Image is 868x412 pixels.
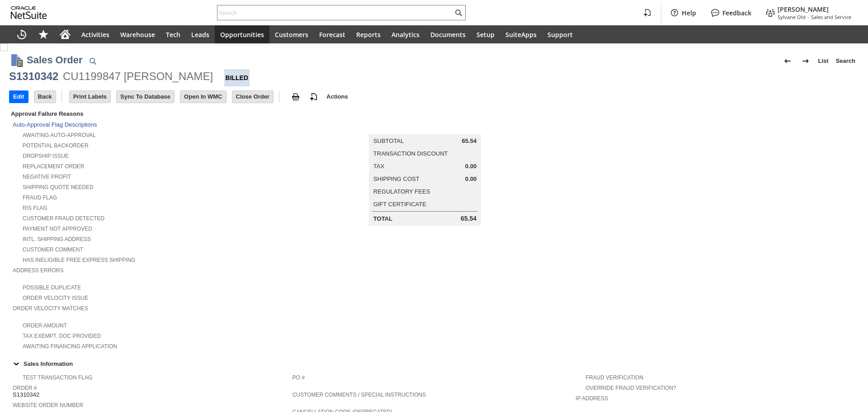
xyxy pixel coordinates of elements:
[13,385,37,391] a: Order #
[33,25,54,43] div: Shortcuts
[462,137,477,145] span: 65.54
[576,395,608,402] a: IP Address
[23,284,81,291] a: Possible Duplicate
[23,333,101,339] a: Tax Exempt. Doc Provided
[778,14,806,20] span: Sylvane Old
[115,25,160,43] a: Warehouse
[356,30,381,39] span: Reports
[224,69,250,86] div: Billed
[120,30,155,39] span: Warehouse
[23,236,91,242] a: Intl. Shipping Address
[392,30,420,39] span: Analytics
[70,91,110,103] input: Print Labels
[23,295,88,301] a: Order Velocity Issue
[87,56,98,66] img: Quick Find
[11,25,33,43] a: Recent Records
[186,25,215,43] a: Leads
[9,69,58,84] div: S1310342
[323,93,352,100] a: Actions
[314,25,351,43] a: Forecast
[373,215,392,222] a: Total
[505,30,537,39] span: SuiteApps
[63,69,213,84] div: CU1199847 [PERSON_NAME]
[373,163,384,170] a: Tax
[547,30,573,39] span: Support
[425,25,471,43] a: Documents
[585,374,643,381] a: Fraud Verification
[308,91,319,102] img: add-record.svg
[351,25,386,43] a: Reports
[800,56,811,66] img: Next
[9,91,28,103] input: Edit
[16,29,27,40] svg: Recent Records
[13,305,88,312] a: Order Velocity Matches
[13,391,39,398] span: S1310342
[585,385,676,391] a: Override Fraud Verification?
[807,14,809,20] span: -
[23,226,92,232] a: Payment not approved
[23,374,92,381] a: Test Transaction Flag
[782,56,793,66] img: Previous
[23,132,96,138] a: Awaiting Auto-Approval
[23,257,135,263] a: Has Ineligible Free Express Shipping
[232,91,273,103] input: Close Order
[430,30,466,39] span: Documents
[191,30,209,39] span: Leads
[373,137,404,144] a: Subtotal
[23,142,89,149] a: Potential Backorder
[13,402,83,408] a: Website Order Number
[23,205,47,211] a: RIS flag
[373,175,420,182] a: Shipping Cost
[215,25,269,43] a: Opportunities
[269,25,314,43] a: Customers
[722,9,751,17] label: Feedback
[461,215,476,223] span: 65.54
[815,54,832,68] a: List
[682,9,696,17] label: Help
[9,109,289,119] div: Approval Failure Reasons
[27,52,83,67] h1: Sales Order
[76,25,115,43] a: Activities
[34,91,56,103] input: Back
[811,14,851,20] span: Sales and Service
[23,194,57,201] a: Fraud Flag
[500,25,542,43] a: SuiteApps
[369,120,481,134] caption: Summary
[23,343,117,350] a: Awaiting Financing Application
[778,5,829,14] span: [PERSON_NAME]
[166,30,180,39] span: Tech
[23,163,84,170] a: Replacement Order
[373,188,430,195] a: Regulatory Fees
[465,175,476,183] span: 0.00
[453,7,464,18] svg: Search
[220,30,264,39] span: Opportunities
[292,392,426,398] a: Customer Comments / Special Instructions
[832,54,859,68] a: Search
[319,30,345,39] span: Forecast
[476,30,495,39] span: Setup
[23,215,104,222] a: Customer Fraud Detected
[81,30,109,39] span: Activities
[23,174,71,180] a: Negative Profit
[54,25,76,43] a: Home
[160,25,186,43] a: Tech
[290,91,301,102] img: print.svg
[9,358,859,369] td: Sales Information
[373,201,426,208] a: Gift Certificate
[13,267,64,274] a: Address Errors
[11,6,47,19] svg: logo
[23,322,67,329] a: Order Amount
[23,246,83,253] a: Customer Comment
[9,358,855,369] div: Sales Information
[292,374,305,381] a: PO #
[117,91,174,103] input: Sync To Database
[386,25,425,43] a: Analytics
[217,7,453,18] input: Search
[471,25,500,43] a: Setup
[23,153,69,159] a: Dropship Issue
[13,121,97,128] a: Auto-Approval Flag Descriptions
[373,150,448,157] a: Transaction Discount
[38,29,49,40] svg: Shortcuts
[542,25,578,43] a: Support
[60,29,71,40] svg: Home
